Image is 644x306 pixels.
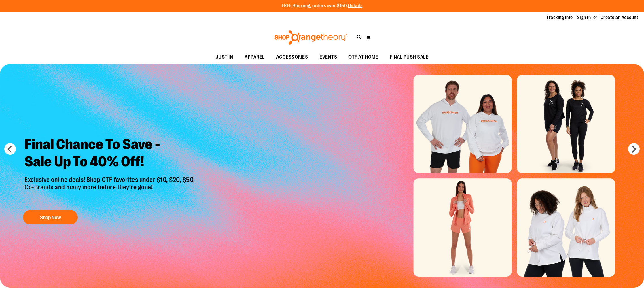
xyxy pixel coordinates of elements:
[348,51,378,64] span: OTF AT HOME
[276,51,308,64] span: ACCESSORIES
[210,51,239,64] a: JUST IN
[216,51,233,64] span: JUST IN
[343,51,384,64] a: OTF AT HOME
[245,51,265,64] span: APPAREL
[314,51,343,64] a: EVENTS
[348,3,363,8] a: Details
[282,3,363,9] p: FREE Shipping, orders over $150.
[390,51,429,64] span: FINAL PUSH SALE
[4,143,16,155] button: prev
[577,14,591,21] a: Sign In
[270,51,314,64] a: ACCESSORIES
[384,51,434,64] a: FINAL PUSH SALE
[628,143,640,155] button: next
[546,14,573,21] a: Tracking Info
[20,131,201,227] a: Final Chance To Save -Sale Up To 40% Off! Exclusive online deals! Shop OTF favorites under $10, $...
[20,176,201,204] p: Exclusive online deals! Shop OTF favorites under $10, $20, $50, Co-Brands and many more before th...
[239,51,270,64] a: APPAREL
[319,51,337,64] span: EVENTS
[23,210,78,224] button: Shop Now
[274,30,348,45] img: Shop Orangetheory
[20,131,201,176] h2: Final Chance To Save - Sale Up To 40% Off!
[601,14,639,21] a: Create an Account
